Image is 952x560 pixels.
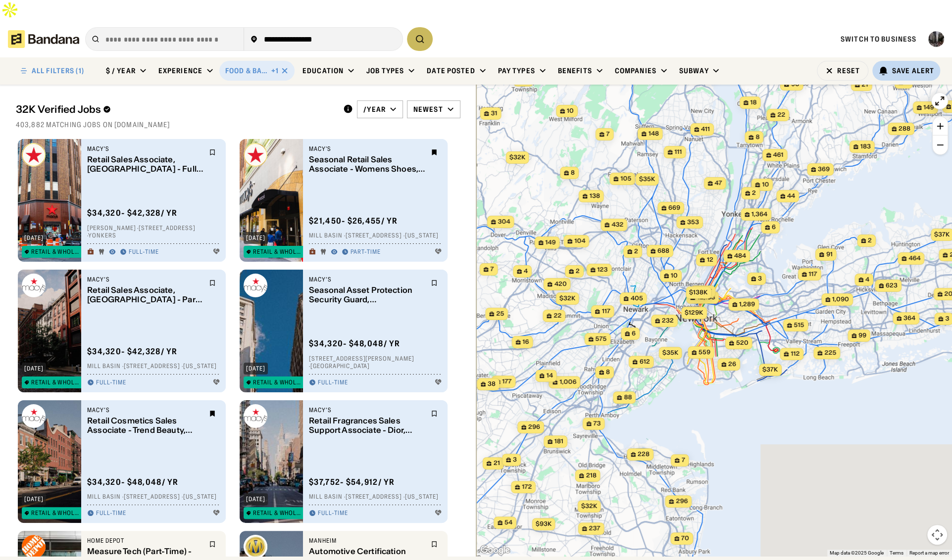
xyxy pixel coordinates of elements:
[546,238,556,247] span: 149
[522,483,532,491] span: 172
[302,66,344,75] div: Education
[504,518,512,527] span: 54
[554,437,563,446] span: 181
[671,272,678,280] span: 10
[87,493,220,501] div: Mill Basin · [STREET_ADDRESS] · [US_STATE]
[87,145,203,153] div: Macy's
[631,294,643,303] span: 405
[755,133,759,141] span: 8
[309,216,398,226] div: $ 21,450 - $26,455 / yr
[106,66,136,75] div: $ / year
[620,175,631,183] span: 105
[945,315,949,323] span: 3
[685,309,703,316] span: $129k
[244,274,267,297] img: Macy’s logo
[559,378,576,386] span: 1,006
[787,192,795,200] span: 44
[707,256,713,264] span: 12
[309,355,442,370] div: [STREET_ADDRESS][PERSON_NAME] · [GEOGRAPHIC_DATA]
[758,275,762,283] span: 3
[528,423,540,431] span: 296
[309,155,425,174] div: Seasonal Retail Sales Associate - Womens Shoes, [GEOGRAPHIC_DATA]
[309,493,442,501] div: Mill Basin · [STREET_ADDRESS] · [US_STATE]
[87,276,203,283] div: Macy’s
[832,295,849,304] span: 1,090
[24,235,44,241] div: [DATE]
[309,416,425,435] div: Retail Fragrances Sales Support Associate - Dior, [GEOGRAPHIC_DATA] - Full Time
[309,232,442,240] div: Mill Basin · [STREET_ADDRESS] · [US_STATE]
[246,496,265,502] div: [DATE]
[22,274,46,297] img: Macy’s logo
[858,331,866,340] span: 99
[413,105,443,114] div: Newest
[87,537,203,545] div: Home Depot
[567,107,574,115] span: 10
[24,366,44,372] div: [DATE]
[363,105,386,114] div: /year
[841,35,916,44] a: Switch to Business
[309,477,395,487] div: $ 37,752 - $54,912 / yr
[576,267,580,276] span: 2
[662,317,674,325] span: 232
[639,175,655,183] span: $35k
[751,98,757,107] span: 18
[244,535,267,559] img: Manheim logo
[682,456,685,465] span: 7
[581,502,597,510] span: $32k
[868,236,872,245] span: 2
[752,189,756,197] span: 2
[494,459,500,467] span: 21
[31,510,82,516] div: Retail & Wholesale
[676,497,688,506] span: 296
[22,143,46,167] img: Macy's logo
[309,285,425,304] div: Seasonal Asset Protection Security Guard, [PERSON_NAME]
[244,143,267,167] img: Macy's logo
[246,366,265,372] div: [DATE]
[590,192,600,200] span: 138
[890,550,903,556] a: Terms (opens in new tab)
[928,31,944,47] img: Profile photo
[634,247,638,256] span: 2
[318,510,348,517] div: Full-time
[309,537,425,545] div: Manheim
[640,358,650,366] span: 612
[860,142,871,151] span: 183
[632,329,636,338] span: 6
[309,145,425,153] div: Macy's
[734,252,746,260] span: 484
[909,550,949,556] a: Report a map error
[903,314,915,323] span: 364
[728,360,736,369] span: 26
[762,366,778,373] span: $37k
[886,281,898,290] span: 623
[351,248,381,256] div: Part-time
[502,377,512,386] span: 177
[8,30,79,48] img: Bandana logotype
[589,524,601,533] span: 237
[158,66,202,75] div: Experience
[271,66,279,75] div: +1
[598,266,608,274] span: 123
[318,379,348,387] div: Full-time
[596,335,607,343] span: 575
[244,404,267,428] img: Macy’s logo
[513,456,517,464] span: 3
[602,307,610,316] span: 117
[87,406,203,414] div: Macy’s
[479,544,511,557] img: Google
[547,372,553,380] span: 14
[31,249,82,255] div: Retail & Wholesale
[498,66,535,75] div: Pay Types
[777,111,785,119] span: 22
[479,544,511,557] a: Open this area in Google Maps (opens a new window)
[491,265,494,274] span: 7
[96,379,126,387] div: Full-time
[927,525,947,545] button: Map camera controls
[606,130,610,139] span: 7
[309,406,425,414] div: Macy’s
[809,270,817,279] span: 117
[253,379,303,385] div: Retail & Wholesale
[791,350,800,358] span: 112
[16,103,335,115] div: 32K Verified Jobs
[87,285,203,304] div: Retail Sales Associate, [GEOGRAPHIC_DATA] - Part Time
